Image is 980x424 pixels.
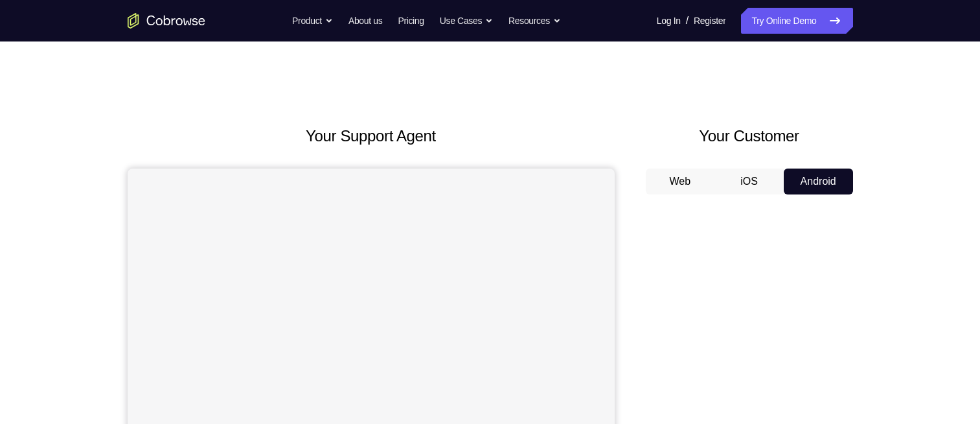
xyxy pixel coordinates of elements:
a: Register [694,8,725,34]
button: iOS [714,169,784,194]
button: Product [292,8,333,34]
button: Resources [508,8,561,34]
a: Go to the home page [128,13,205,29]
button: Android [784,169,853,194]
h2: Your Customer [646,124,853,148]
button: Web [646,169,715,194]
h2: Your Support Agent [128,124,615,148]
a: Try Online Demo [741,8,852,34]
span: / [686,13,689,29]
a: About us [348,8,382,34]
button: Use Cases [440,8,493,34]
a: Log In [657,8,681,34]
a: Pricing [398,8,424,34]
